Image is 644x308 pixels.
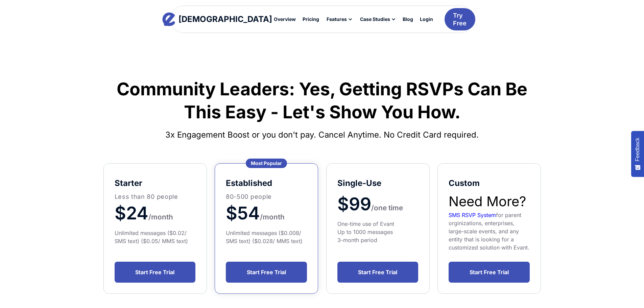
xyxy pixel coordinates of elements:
div: Try Free [453,11,467,27]
span: $24 [115,203,148,224]
a: Try Free [445,8,475,31]
a: Login [416,14,436,25]
a: month [263,203,285,224]
h2: Need More? [449,192,530,211]
span: Feedback [635,138,641,161]
div: Unlimited messages ($0.02/ SMS text) ($0.05/ MMS text) [115,229,196,245]
h1: Community Leaders: Yes, Getting RSVPs Can Be This Easy - Let's Show You How. [103,78,541,123]
span: /month [148,213,173,221]
div: Features [323,14,356,25]
h5: established [226,178,307,189]
div: Blog [403,17,413,22]
span: month [263,213,285,221]
a: Overview [270,14,299,25]
h4: 3x Engagement Boost or you don't pay. Cancel Anytime. No Credit Card required. [103,127,541,143]
a: Pricing [299,14,323,25]
div: One-time use of Evant Up to 1000 messages 3-month period [337,220,419,244]
h5: Custom [449,178,530,189]
div: Most Popular [246,159,287,168]
div: [DEMOGRAPHIC_DATA] [178,15,272,23]
div: Pricing [303,17,319,22]
div: Overview [274,17,296,22]
a: Start Free Trial [115,262,196,283]
a: Start Free Trial [449,262,530,283]
a: Start Free Trial [226,262,307,283]
a: Start Free Trial [337,262,419,283]
div: Features [327,17,347,22]
div: Case Studies [356,14,399,25]
span: / [260,213,263,221]
p: 80-500 people [226,192,307,201]
span: $99 [337,193,371,215]
span: $54 [226,203,260,224]
p: Less than 80 people [115,192,196,201]
a: SMS RSVP System [449,212,496,218]
h5: starter [115,178,196,189]
a: Blog [399,14,416,25]
div: Unlimited messages ($0.008/ SMS text) ($0.028/ MMS text) [226,229,307,245]
a: home [169,13,266,26]
span: /one time [371,204,403,212]
h5: Single-Use [337,178,419,189]
button: Feedback - Show survey [631,131,644,177]
div: for parent orginizations, enterprises, large-scale events, and any entity that is looking for a c... [449,211,530,252]
div: Login [420,17,433,22]
div: Case Studies [360,17,390,22]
